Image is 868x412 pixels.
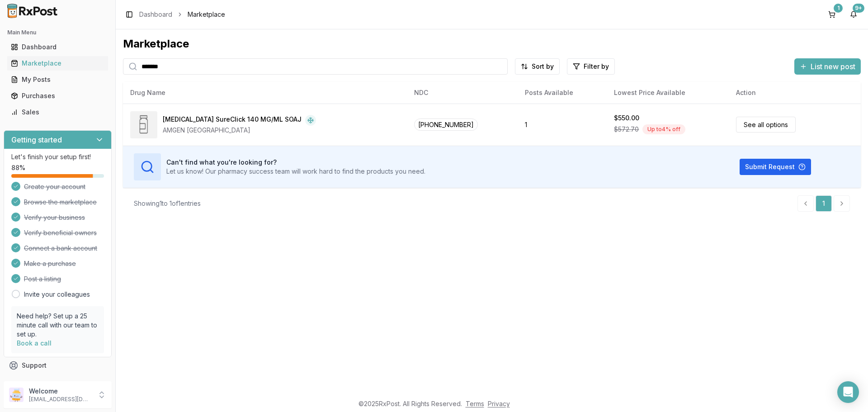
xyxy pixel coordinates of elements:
[4,105,112,119] button: Sales
[797,195,850,212] nav: pagination
[9,388,24,402] img: User avatar
[7,29,108,36] h2: Main Menu
[846,7,861,22] button: 9+
[29,387,92,396] p: Welcome
[7,55,108,71] a: Marketplace
[11,43,104,52] div: Dashboard
[584,62,609,71] span: Filter by
[7,104,108,120] a: Sales
[4,56,112,71] button: Marketplace
[515,58,560,75] button: Sort by
[4,374,112,390] button: Feedback
[24,290,90,299] a: Invite your colleagues
[7,88,108,104] a: Purchases
[163,115,302,126] div: [MEDICAL_DATA] SureClick 140 MG/ML SOAJ
[24,275,61,284] span: Post a listing
[24,244,97,253] span: Connect a bank account
[414,118,478,131] span: [PHONE_NUMBER]
[24,182,85,191] span: Create your account
[17,339,52,347] a: Book a call
[567,58,615,75] button: Filter by
[7,39,108,55] a: Dashboard
[642,124,685,134] div: Up to 4 % off
[834,4,843,13] div: 1
[466,400,484,407] a: Terms
[22,377,52,386] span: Feedback
[4,40,112,54] button: Dashboard
[123,82,407,104] th: Drug Name
[24,213,85,222] span: Verify your business
[130,111,157,138] img: Repatha SureClick 140 MG/ML SOAJ
[729,82,861,104] th: Action
[139,10,172,19] a: Dashboard
[11,108,104,117] div: Sales
[17,312,99,339] p: Need help? Set up a 25 minute call with our team to set up.
[4,89,112,103] button: Purchases
[794,63,861,72] a: List new post
[736,117,796,133] a: See all options
[518,104,607,146] td: 1
[614,125,639,134] span: $572.70
[123,37,861,51] div: Marketplace
[4,357,112,374] button: Support
[825,7,839,22] button: 1
[188,10,225,19] span: Marketplace
[532,62,554,71] span: Sort by
[853,4,864,13] div: 9+
[816,195,832,212] a: 1
[4,72,112,87] button: My Posts
[166,167,425,176] p: Let us know! Our pharmacy success team will work hard to find the products you need.
[134,199,201,208] div: Showing 1 to 1 of 1 entries
[614,114,639,123] div: $550.00
[518,82,607,104] th: Posts Available
[166,158,425,167] h3: Can't find what you're looking for?
[11,152,104,161] p: Let's finish your setup first!
[4,4,61,18] img: RxPost Logo
[11,163,25,172] span: 88 %
[24,198,97,207] span: Browse the marketplace
[407,82,518,104] th: NDC
[11,59,104,68] div: Marketplace
[488,400,510,407] a: Privacy
[7,71,108,88] a: My Posts
[794,58,861,75] button: List new post
[163,126,316,135] div: AMGEN [GEOGRAPHIC_DATA]
[811,61,855,72] span: List new post
[607,82,728,104] th: Lowest Price Available
[11,134,62,145] h3: Getting started
[740,159,811,175] button: Submit Request
[24,259,76,268] span: Make a purchase
[11,91,104,100] div: Purchases
[29,396,92,403] p: [EMAIL_ADDRESS][DOMAIN_NAME]
[11,75,104,84] div: My Posts
[139,10,225,19] nav: breadcrumb
[24,228,97,237] span: Verify beneficial owners
[837,381,859,403] div: Open Intercom Messenger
